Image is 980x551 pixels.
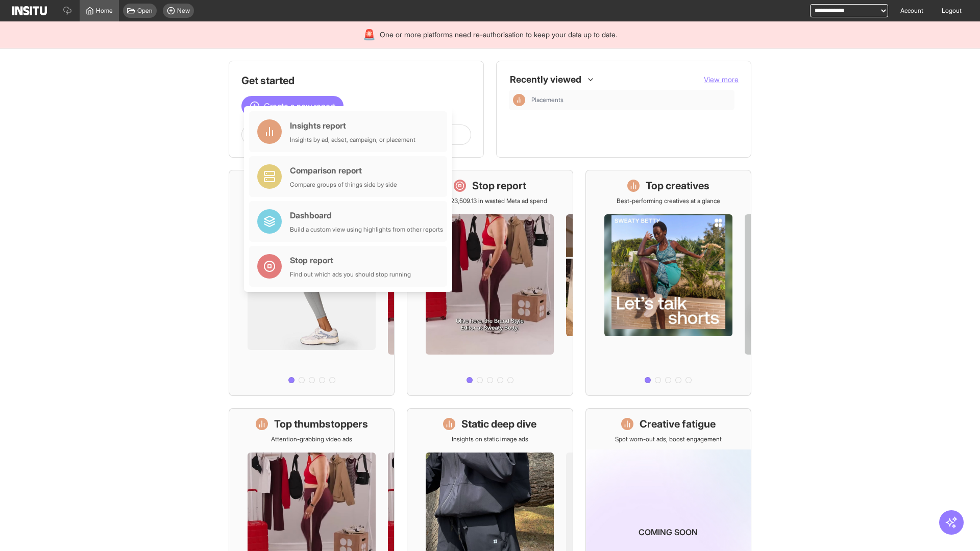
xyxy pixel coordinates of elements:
[271,435,352,443] p: Attention-grabbing video ads
[12,6,47,15] img: Logo
[290,136,415,144] div: Insights by ad, adset, campaign, or placement
[432,197,547,205] p: Save £23,509.13 in wasted Meta ad spend
[363,28,376,42] div: 🚨
[617,197,720,205] p: Best-performing creatives at a glance
[137,7,153,15] span: Open
[290,164,397,177] div: Comparison report
[646,179,709,193] h1: Top creatives
[407,170,573,396] a: Stop reportSave £23,509.13 in wasted Meta ad spend
[241,96,344,116] button: Create a new report
[290,181,397,189] div: Compare groups of things side by side
[229,170,395,396] a: What's live nowSee all active ads instantly
[274,417,368,431] h1: Top thumbstoppers
[96,7,113,15] span: Home
[264,100,335,112] span: Create a new report
[585,170,751,396] a: Top creativesBest-performing creatives at a glance
[290,254,411,266] div: Stop report
[290,209,443,221] div: Dashboard
[241,73,471,88] h1: Get started
[472,179,526,193] h1: Stop report
[177,7,190,15] span: New
[531,96,730,104] span: Placements
[290,119,415,132] div: Insights report
[380,30,617,40] span: One or more platforms need re-authorisation to keep your data up to date.
[452,435,528,443] p: Insights on static image ads
[531,96,563,104] span: Placements
[290,270,411,279] div: Find out which ads you should stop running
[461,417,536,431] h1: Static deep dive
[290,226,443,234] div: Build a custom view using highlights from other reports
[513,94,525,106] div: Insights
[704,74,739,85] button: View more
[704,75,739,84] span: View more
